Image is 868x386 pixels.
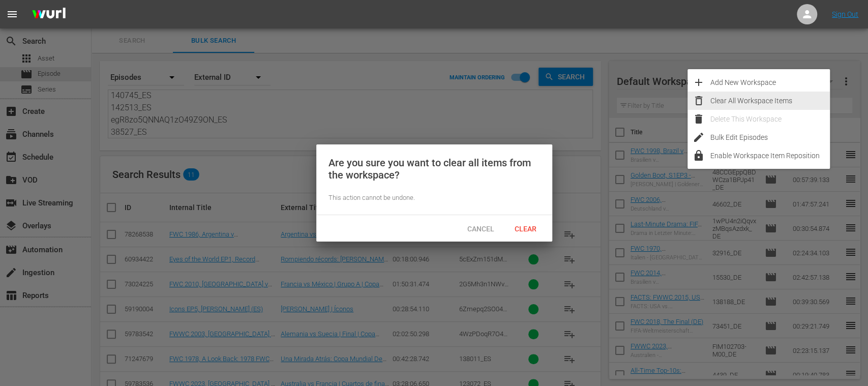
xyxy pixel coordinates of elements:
button: Clear [503,219,548,237]
span: edit [693,131,705,143]
div: This action cannot be undone. [328,193,540,203]
div: Enable Workspace Item Reposition [710,146,830,165]
span: lock [693,150,705,162]
div: Add New Workspace [710,73,830,92]
span: Clear [506,225,545,233]
div: Delete This Workspace [710,110,830,128]
span: add [693,76,705,88]
div: Bulk Edit Episodes [710,128,830,146]
div: Clear All Workspace Items [710,92,830,110]
span: delete [693,113,705,125]
button: Cancel [459,219,503,237]
div: Are you sure you want to clear all items from the workspace? [328,157,540,181]
a: Sign Out [832,10,858,18]
img: ans4CAIJ8jUAAAAAAAAAAAAAAAAAAAAAAAAgQb4GAAAAAAAAAAAAAAAAAAAAAAAAJMjXAAAAAAAAAAAAAAAAAAAAAAAAgAT5G... [24,3,73,26]
span: Cancel [459,225,502,233]
span: menu [6,8,18,20]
